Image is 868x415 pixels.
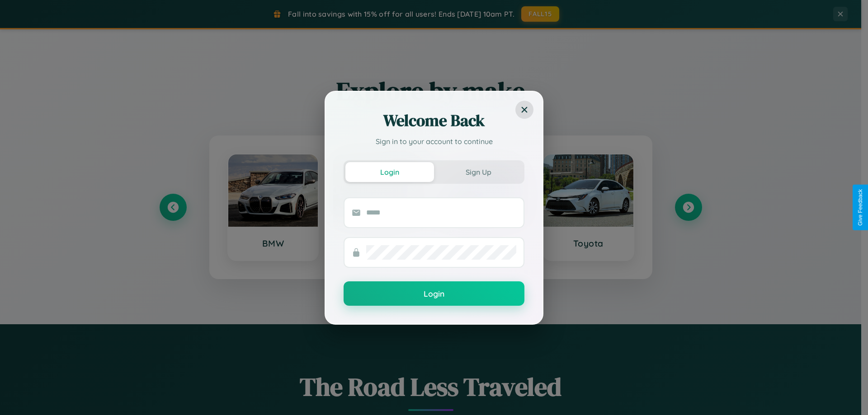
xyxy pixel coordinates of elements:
button: Login [345,162,434,182]
button: Login [344,281,524,306]
h2: Welcome Back [344,110,524,131]
div: Give Feedback [857,189,863,226]
button: Sign Up [434,162,523,182]
p: Sign in to your account to continue [344,136,524,147]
